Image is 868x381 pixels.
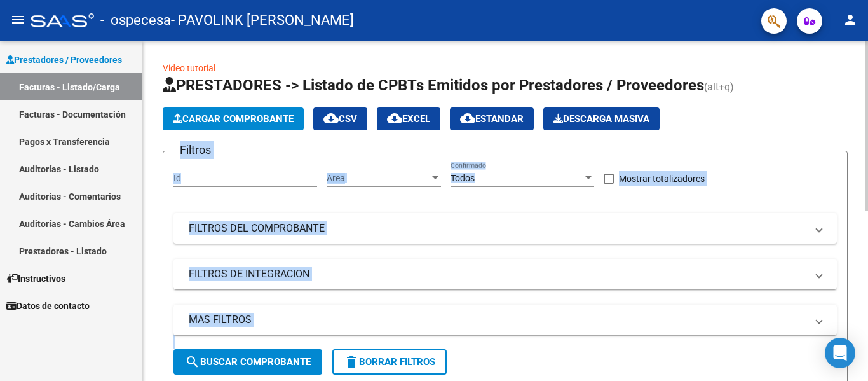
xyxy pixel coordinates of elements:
span: Prestadores / Proveedores [6,53,122,67]
mat-icon: menu [10,12,25,27]
button: Descarga Masiva [543,107,660,130]
span: Buscar Comprobante [185,356,311,368]
mat-icon: search [185,354,200,370]
mat-panel-title: MAS FILTROS [189,313,806,327]
span: Cargar Comprobante [173,113,294,125]
span: Estandar [460,113,524,125]
mat-icon: delete [344,354,359,370]
span: EXCEL [387,113,430,125]
span: CSV [323,113,357,125]
button: CSV [313,107,367,130]
button: Estandar [450,107,534,130]
button: Borrar Filtros [332,349,447,375]
mat-expansion-panel-header: FILTROS DE INTEGRACION [173,259,837,289]
span: Descarga Masiva [553,113,649,125]
mat-icon: cloud_download [387,111,402,126]
mat-icon: person [843,12,858,27]
button: Buscar Comprobante [173,349,322,375]
mat-expansion-panel-header: MAS FILTROS [173,305,837,335]
button: EXCEL [377,107,440,130]
mat-panel-title: FILTROS DEL COMPROBANTE [189,221,806,235]
span: Area [327,173,430,184]
mat-expansion-panel-header: FILTROS DEL COMPROBANTE [173,213,837,244]
mat-icon: cloud_download [460,111,475,126]
h3: Filtros [173,141,217,159]
app-download-masive: Descarga masiva de comprobantes (adjuntos) [543,107,660,130]
span: Todos [451,173,475,183]
div: Open Intercom Messenger [825,338,855,368]
span: PRESTADORES -> Listado de CPBTs Emitidos por Prestadores / Proveedores [163,76,704,94]
span: Datos de contacto [6,299,90,313]
button: Cargar Comprobante [163,107,304,130]
mat-icon: cloud_download [323,111,339,126]
span: - PAVOLINK [PERSON_NAME] [171,6,354,34]
span: (alt+q) [704,81,734,93]
mat-panel-title: FILTROS DE INTEGRACION [189,267,806,281]
span: - ospecesa [100,6,171,34]
span: Instructivos [6,272,65,286]
a: Video tutorial [163,63,215,73]
span: Mostrar totalizadores [619,171,705,186]
span: Borrar Filtros [344,356,435,368]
